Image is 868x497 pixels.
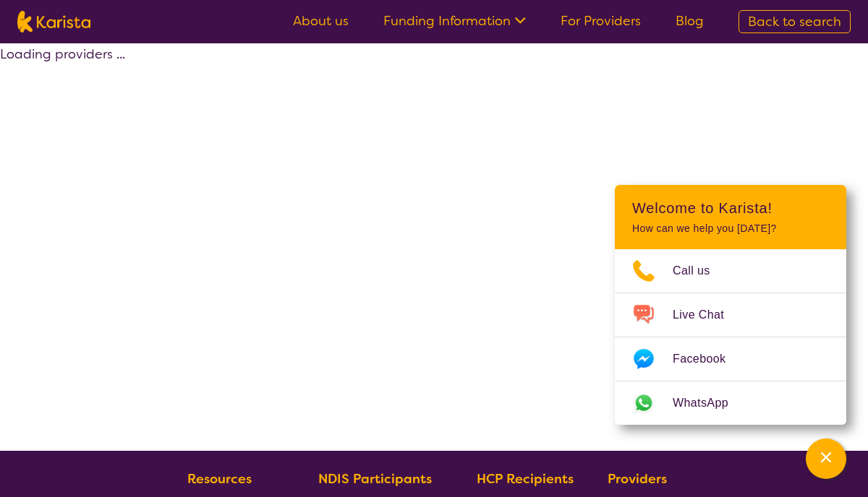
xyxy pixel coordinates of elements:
a: About us [293,12,349,30]
button: Channel Menu [806,438,846,479]
a: Funding Information [383,12,526,30]
a: For Providers [561,12,641,30]
span: Call us [673,260,728,282]
b: Providers [608,470,667,488]
span: Live Chat [673,304,741,326]
h2: Welcome to Karista! [632,199,829,217]
a: Web link opens in a new tab. [615,381,846,425]
span: Facebook [673,348,743,370]
ul: Choose channel [615,249,846,425]
b: Resources [187,470,252,488]
p: How can we help you [DATE]? [632,222,829,235]
a: Back to search [739,10,851,33]
b: NDIS Participants [318,470,432,488]
a: Blog [676,12,704,30]
span: Back to search [748,13,841,30]
div: Channel Menu [615,185,846,425]
b: HCP Recipients [477,470,574,488]
span: WhatsApp [673,392,746,414]
img: Karista logo [17,11,90,33]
